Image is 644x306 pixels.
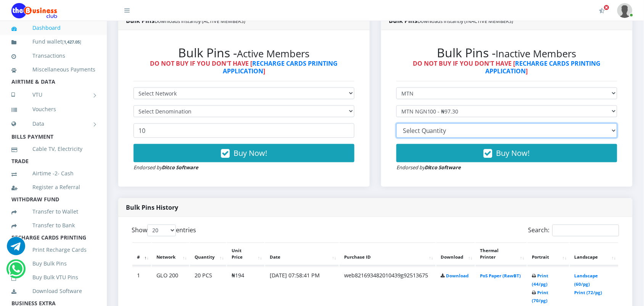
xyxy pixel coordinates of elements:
a: RECHARGE CARDS PRINTING APPLICATION [486,59,601,75]
a: Transfer to Wallet [11,203,95,220]
th: Thermal Printer: activate to sort column ascending [476,243,527,266]
a: Vouchers [11,100,95,118]
th: Quantity: activate to sort column ascending [190,243,226,266]
a: Download [446,273,469,279]
strong: Ditco Software [425,164,461,171]
th: Landscape: activate to sort column ascending [570,243,618,266]
input: Enter Quantity [134,123,354,138]
th: Date: activate to sort column ascending [265,243,339,266]
a: Buy Bulk Pins [11,255,95,272]
strong: Bulk Pins History [126,203,178,212]
small: Endorsed by [134,164,198,171]
small: Inactive Members [496,47,576,60]
small: Active Members [237,47,310,60]
a: RECHARGE CARDS PRINTING APPLICATION [223,59,338,75]
a: Buy Bulk VTU Pins [11,269,95,286]
a: Landscape (60/pg) [575,273,598,287]
a: PoS Paper (RawBT) [480,273,521,279]
small: Endorsed by [396,164,461,171]
a: Cable TV, Electricity [11,140,95,158]
a: Transactions [11,47,95,65]
i: Activate Your Membership [599,8,605,14]
th: Purchase ID: activate to sort column ascending [340,243,436,266]
a: Chat for support [7,243,25,255]
a: Print (72/pg) [575,290,602,296]
th: Network: activate to sort column ascending [152,243,189,266]
strong: DO NOT BUY IF YOU DON'T HAVE [ ] [413,59,601,75]
a: Download Software [11,282,95,300]
a: VTU [11,85,95,104]
a: Transfer to Bank [11,217,95,234]
b: 1,427.05 [64,39,80,45]
a: Print (44/pg) [532,273,549,287]
a: Print (70/pg) [532,290,549,304]
h2: Bulk Pins - [134,45,354,60]
span: Activate Your Membership [604,5,610,10]
button: Buy Now! [134,144,354,162]
th: Unit Price: activate to sort column ascending [227,243,264,266]
label: Search: [528,225,619,236]
th: Portrait: activate to sort column ascending [528,243,569,266]
strong: Ditco Software [162,164,198,171]
a: Register a Referral [11,178,95,196]
input: Search: [552,225,619,236]
span: Buy Now! [233,148,267,158]
img: User [617,3,633,18]
span: Buy Now! [496,148,530,158]
a: Data [11,114,95,133]
h2: Bulk Pins - [396,45,617,60]
label: Show entries [132,225,196,236]
a: Dashboard [11,19,95,37]
small: [ ] [62,39,81,45]
strong: DO NOT BUY IF YOU DON'T HAVE [ ] [150,59,338,75]
select: Showentries [147,225,176,236]
th: Download: activate to sort column ascending [436,243,475,266]
th: #: activate to sort column descending [132,243,151,266]
a: Print Recharge Cards [11,241,95,259]
a: Chat for support [8,266,24,278]
a: Airtime -2- Cash [11,165,95,182]
a: Fund wallet[1,427.05] [11,33,95,51]
a: Miscellaneous Payments [11,61,95,78]
button: Buy Now! [396,144,617,162]
img: Logo [11,3,57,18]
